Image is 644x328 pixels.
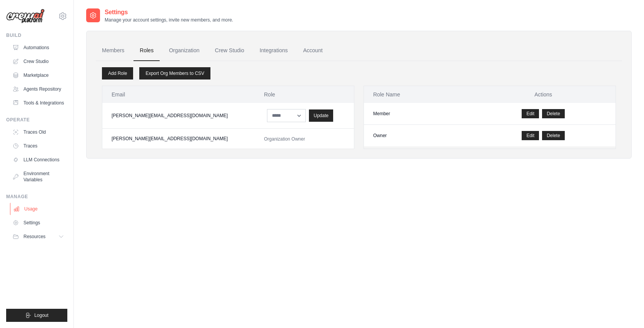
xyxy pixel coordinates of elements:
a: Crew Studio [209,40,250,61]
a: Marketplace [9,69,67,81]
a: Agents Repository [9,83,67,95]
a: Tools & Integrations [9,97,67,109]
a: Roles [133,40,160,61]
span: Logout [34,312,48,318]
a: Usage [10,203,68,215]
div: Operate [6,117,67,123]
button: Delete [542,131,565,140]
td: [PERSON_NAME][EMAIL_ADDRESS][DOMAIN_NAME] [102,129,255,149]
button: Resources [9,230,67,243]
a: Settings [9,217,67,229]
div: Build [6,32,67,38]
td: Owner [364,125,471,147]
span: Resources [23,234,45,240]
button: Delete [542,109,565,118]
th: Email [102,86,255,103]
a: Crew Studio [9,55,67,68]
span: Organization Owner [264,136,305,142]
th: Role Name [364,86,471,103]
a: Environment Variables [9,167,67,186]
a: Export Org Members to CSV [139,67,210,80]
p: Manage your account settings, invite new members, and more. [105,17,233,23]
img: Logo [6,9,45,23]
h2: Settings [105,8,233,17]
a: Integrations [254,40,294,61]
a: Account [297,40,329,61]
td: [PERSON_NAME][EMAIL_ADDRESS][DOMAIN_NAME] [102,103,255,129]
div: Manage [6,194,67,200]
td: Member [364,103,471,125]
a: Members [96,40,130,61]
button: Update [309,109,333,122]
a: Traces Old [9,126,67,138]
a: Edit [522,131,539,140]
th: Role [255,86,354,103]
th: Actions [471,86,616,103]
a: Organization [163,40,205,61]
button: Logout [6,309,67,322]
a: Traces [9,140,67,152]
a: Automations [9,41,67,54]
a: Edit [522,109,539,118]
a: LLM Connections [9,154,67,166]
a: Add Role [102,67,133,80]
